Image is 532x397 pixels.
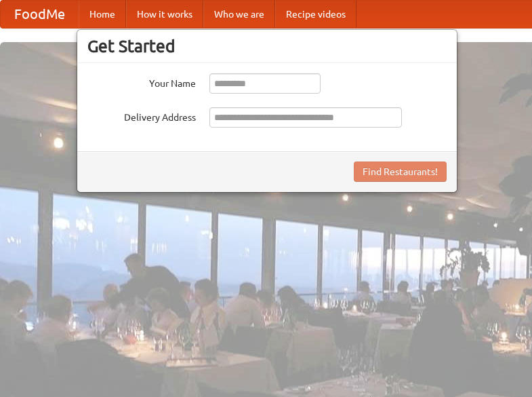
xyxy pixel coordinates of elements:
[354,162,447,182] button: Find Restaurants!
[203,1,275,28] a: Who we are
[87,73,196,90] label: Your Name
[87,107,196,124] label: Delivery Address
[87,36,447,56] h3: Get Started
[1,1,79,28] a: FoodMe
[79,1,126,28] a: Home
[126,1,203,28] a: How it works
[275,1,356,28] a: Recipe videos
